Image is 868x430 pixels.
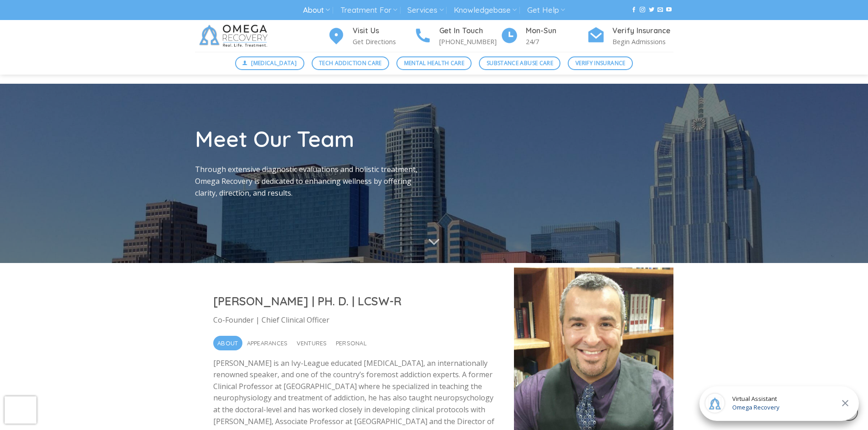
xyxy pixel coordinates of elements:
[439,36,500,47] p: [PHONE_NUMBER]
[297,336,327,350] span: Ventures
[303,2,330,19] a: About
[657,7,663,13] a: Send us an email
[479,56,560,70] a: Substance Abuse Care
[417,230,452,254] button: Scroll for more
[312,56,390,70] a: Tech Addiction Care
[195,125,427,153] h1: Meet Our Team
[587,25,673,47] a: Verify Insurance Begin Admissions
[414,25,500,47] a: Get In Touch [PHONE_NUMBER]
[568,56,633,70] a: Verify Insurance
[526,25,587,37] h4: Mon-Sun
[575,59,626,67] span: Verify Insurance
[213,314,496,326] p: Co-Founder | Chief Clinical Officer
[407,2,443,19] a: Services
[649,7,654,13] a: Follow on Twitter
[195,164,427,199] p: Through extensive diagnostic evaluations and holistic treatment, Omega Recovery is dedicated to e...
[612,36,673,47] p: Begin Admissions
[640,7,645,13] a: Follow on Instagram
[195,20,275,52] img: Omega Recovery
[319,59,382,67] span: Tech Addiction Care
[526,36,587,47] p: 24/7
[251,59,297,67] span: [MEDICAL_DATA]
[235,56,304,70] a: [MEDICAL_DATA]
[217,336,238,350] span: About
[666,7,672,13] a: Follow on YouTube
[487,59,553,67] span: Substance Abuse Care
[247,336,288,350] span: Appearances
[353,36,414,47] p: Get Directions
[404,59,464,67] span: Mental Health Care
[353,25,414,37] h4: Visit Us
[439,25,500,37] h4: Get In Touch
[327,25,414,47] a: Visit Us Get Directions
[213,293,496,309] h2: [PERSON_NAME] | PH. D. | LCSW-R
[454,2,517,19] a: Knowledgebase
[631,7,637,13] a: Follow on Facebook
[396,56,472,70] a: Mental Health Care
[612,25,673,37] h4: Verify Insurance
[340,2,397,19] a: Treatment For
[336,336,367,350] span: Personal
[527,2,565,19] a: Get Help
